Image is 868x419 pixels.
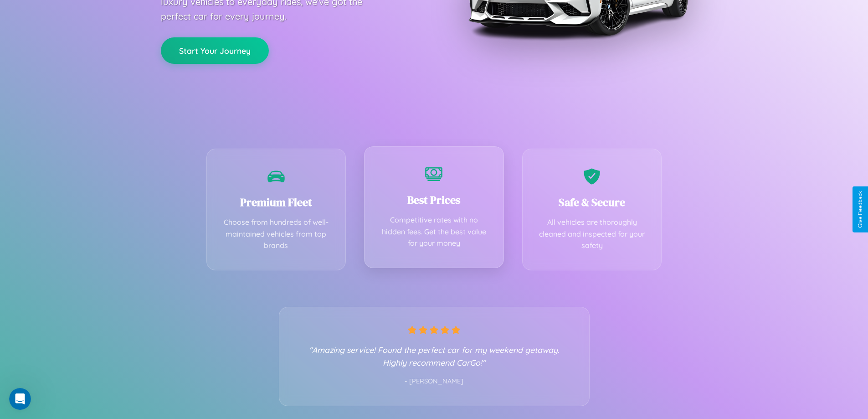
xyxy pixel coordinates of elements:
h3: Safe & Secure [536,195,648,210]
h3: Best Prices [378,192,490,207]
p: Competitive rates with no hidden fees. Get the best value for your money [378,214,490,249]
div: Give Feedback [857,191,863,228]
iframe: Intercom live chat [9,388,31,410]
p: All vehicles are thoroughly cleaned and inspected for your safety [536,217,648,252]
p: - [PERSON_NAME] [298,376,571,388]
p: Choose from hundreds of well-maintained vehicles from top brands [221,217,332,252]
h3: Premium Fleet [221,195,332,210]
button: Start Your Journey [161,37,269,64]
p: "Amazing service! Found the perfect car for my weekend getaway. Highly recommend CarGo!" [298,343,571,369]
